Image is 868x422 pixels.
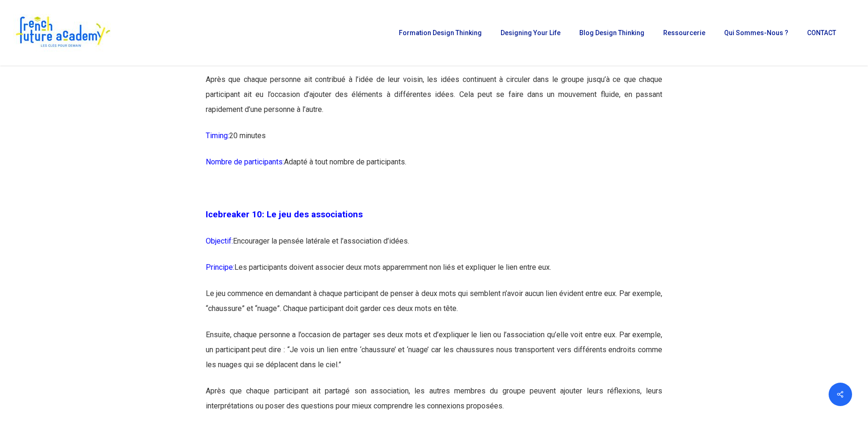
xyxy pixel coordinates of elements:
[206,237,233,245] span: Objectif:
[206,327,663,384] p: Ensuite, chaque personne a l’occasion de partager ses deux mots et d’expliquer le lien ou l’assoc...
[658,30,710,36] a: Ressourcerie
[206,128,663,155] p: 20 minutes
[206,157,284,166] span: Nombre de participants:
[802,30,841,36] a: CONTACT
[13,14,112,52] img: French Future Academy
[399,29,482,37] span: Formation Design Thinking
[206,131,229,140] span: Timing:
[496,30,565,36] a: Designing Your Life
[206,72,663,128] p: Après que chaque personne ait contribué à l’idée de leur voisin, les idées continuent à circuler ...
[663,29,705,37] span: Ressourcerie
[206,260,663,286] p: Les participants doivent associer deux mots apparemment non liés et expliquer le lien entre eux.
[394,30,486,36] a: Formation Design Thinking
[206,286,663,327] p: Le jeu commence en demandant à chaque participant de penser à deux mots qui semblent n’avoir aucu...
[719,30,793,36] a: Qui sommes-nous ?
[579,29,644,37] span: Blog Design Thinking
[807,29,836,37] span: CONTACT
[206,209,363,220] span: Icebreaker 10: Le jeu des associations
[501,29,561,37] span: Designing Your Life
[724,29,788,37] span: Qui sommes-nous ?
[206,263,234,272] span: Principe:
[575,30,649,36] a: Blog Design Thinking
[206,234,663,260] p: Encourager la pensée latérale et l’association d’idées.
[206,155,663,181] p: Adapté à tout nombre de participants.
